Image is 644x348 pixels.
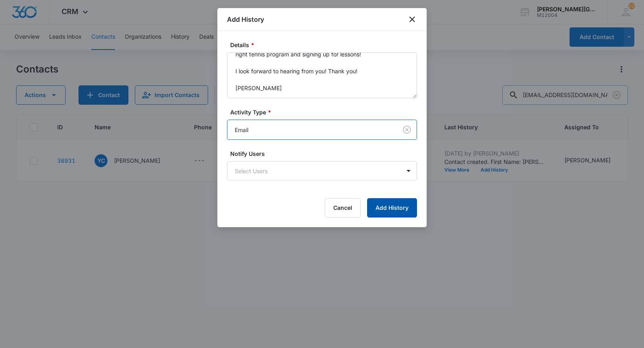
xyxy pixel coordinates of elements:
[367,198,417,217] button: Add History
[230,108,420,116] label: Activity Type
[230,41,420,49] label: Details
[325,198,361,217] button: Cancel
[400,123,413,136] button: Clear
[227,14,264,24] h1: Add History
[230,149,420,158] label: Notify Users
[407,14,417,24] button: close
[227,52,417,98] textarea: Hello [PERSON_NAME], Hope this email finds you well! We noticed that you created an account in ou...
